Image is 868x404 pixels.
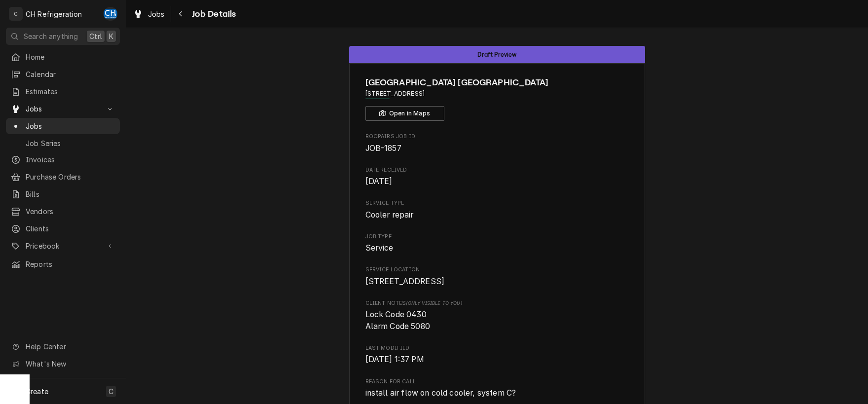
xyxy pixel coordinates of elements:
span: Cooler repair [365,210,414,220]
a: Go to Jobs [6,101,120,117]
span: Service Location [365,266,629,274]
span: Calendar [26,69,115,79]
span: Estimates [26,86,115,97]
button: Navigate back [173,6,189,22]
span: Jobs [148,9,165,19]
span: Pricebook [26,241,100,251]
a: Invoices [6,151,120,168]
div: Service Location [365,266,629,287]
div: Service Type [365,199,629,220]
span: Date Received [365,166,629,174]
span: Date Received [365,176,629,187]
span: Invoices [26,154,115,165]
span: Clients [26,223,115,234]
span: Job Type [365,242,629,254]
a: Calendar [6,66,120,82]
a: Vendors [6,203,120,220]
div: Status [349,46,645,63]
span: Search anything [24,31,78,41]
span: Service Type [365,199,629,207]
a: Home [6,49,120,65]
span: install air flow on cold cooler, system C? [365,388,516,398]
span: Roopairs Job ID [365,133,629,141]
div: CH [104,7,117,21]
div: Date Received [365,166,629,187]
span: Help Center [26,341,114,352]
span: Create [26,387,48,396]
div: [object Object] [365,299,629,332]
span: [DATE] 1:37 PM [365,355,424,364]
span: (Only Visible to You) [406,300,462,306]
div: Job Type [365,233,629,254]
span: [object Object] [365,309,629,332]
span: Service Location [365,276,629,288]
span: Job Series [26,138,115,148]
button: Search anythingCtrlK [6,28,120,45]
span: [DATE] [365,177,393,186]
span: Name [365,76,629,89]
span: JOB-1857 [365,144,401,153]
span: Jobs [26,121,115,131]
span: Address [365,89,629,98]
div: C [9,7,23,21]
span: K [109,31,113,41]
div: Client Information [365,76,629,121]
a: Go to What's New [6,356,120,372]
a: Bills [6,186,120,202]
span: Service [365,243,394,253]
a: Go to Help Center [6,338,120,355]
span: Roopairs Job ID [365,143,629,154]
span: Last Modified [365,354,629,366]
button: Open in Maps [365,106,444,121]
a: Jobs [6,118,120,134]
span: Service Type [365,209,629,221]
span: Reports [26,259,115,269]
span: C [108,386,113,397]
span: [STREET_ADDRESS] [365,277,445,286]
span: Lock Code 0430 Alarm Code 5080 [365,310,430,331]
a: Job Series [6,135,120,151]
span: Reason For Call [365,387,629,399]
span: Home [26,52,115,62]
div: Last Modified [365,344,629,366]
span: What's New [26,359,114,369]
span: Client Notes [365,299,629,307]
div: Reason For Call [365,378,629,399]
span: Job Details [189,7,236,21]
span: Jobs [26,104,100,114]
a: Purchase Orders [6,169,120,185]
a: Estimates [6,83,120,100]
a: Jobs [129,6,169,22]
span: Draft Preview [477,51,516,58]
a: Reports [6,256,120,272]
span: Reason For Call [365,378,629,386]
div: Roopairs Job ID [365,133,629,154]
span: Ctrl [89,31,102,41]
div: Chris Hiraga's Avatar [104,7,117,21]
a: Go to Pricebook [6,238,120,254]
span: Vendors [26,206,115,217]
span: Last Modified [365,344,629,352]
span: Job Type [365,233,629,241]
div: CH Refrigeration [26,9,82,19]
span: Purchase Orders [26,172,115,182]
a: Clients [6,220,120,237]
span: Bills [26,189,115,199]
